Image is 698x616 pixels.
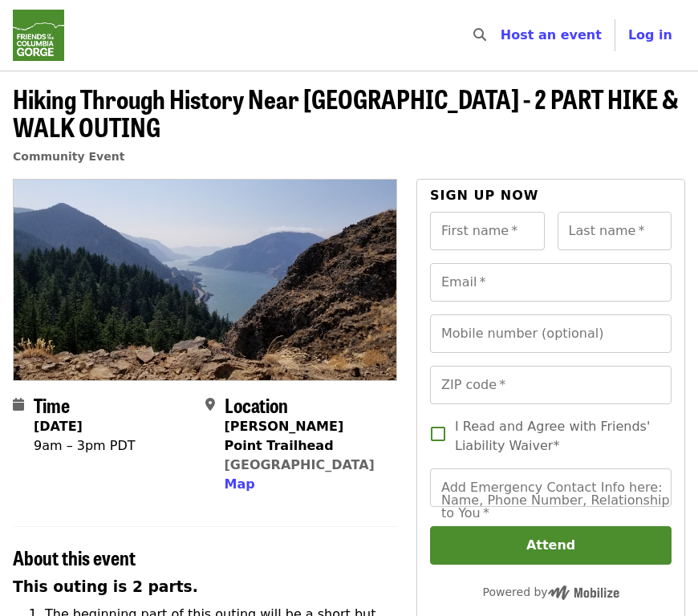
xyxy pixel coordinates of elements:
a: Community Event [13,150,124,163]
i: map-marker-alt icon [205,397,215,412]
button: Map [225,475,255,494]
img: Powered by Mobilize [548,586,619,600]
span: I Read and Agree with Friends' Liability Waiver* [455,417,659,456]
img: Hiking Through History Near Hood River - 2 PART HIKE & WALK OUTING organized by Friends Of The Co... [14,180,396,380]
input: Mobile number (optional) [430,314,672,353]
a: [GEOGRAPHIC_DATA] [225,457,375,472]
strong: [DATE] [34,419,83,434]
span: Time [34,391,70,419]
span: Sign up now [430,188,539,203]
i: search icon [473,27,486,43]
div: 9am – 3pm PDT [34,436,136,456]
span: Map [225,476,255,492]
span: Location [225,391,288,419]
input: Email [430,263,672,302]
span: Powered by [483,586,619,598]
span: About this event [13,543,136,571]
span: Hiking Through History Near [GEOGRAPHIC_DATA] - 2 PART HIKE & WALK OUTING [13,79,679,145]
img: Friends Of The Columbia Gorge - Home [13,10,64,61]
input: ZIP code [430,366,672,404]
button: Log in [615,19,685,51]
input: Add Emergency Contact Info here: Name, Phone Number, Relationship to You [430,468,672,507]
span: Log in [628,27,672,43]
input: Search [496,16,509,55]
button: Attend [430,526,672,565]
input: Last name [558,212,672,250]
h3: This outing is 2 parts. [13,576,397,598]
i: calendar icon [13,397,24,412]
input: First name [430,212,545,250]
strong: [PERSON_NAME] Point Trailhead [225,419,344,453]
a: Host an event [501,27,602,43]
